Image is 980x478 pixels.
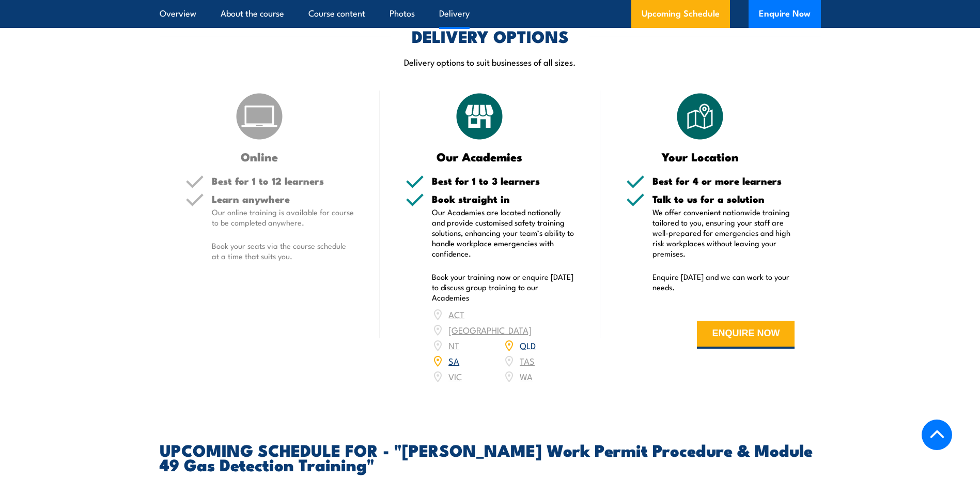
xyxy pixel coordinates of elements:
[652,176,795,186] h5: Best for 4 or more learners
[432,194,574,204] h5: Book straight in
[652,272,795,292] p: Enquire [DATE] and we can work to your needs.
[212,241,354,261] p: Book your seats via the course schedule at a time that suits you.
[448,354,459,367] a: SA
[212,207,354,228] p: Our online training is available for course to be completed anywhere.
[432,272,574,303] p: Book your training now or enquire [DATE] to discuss group training to our Academies
[652,194,795,204] h5: Talk to us for a solution
[406,151,554,162] h3: Our Academies
[626,151,774,162] h3: Your Location
[432,207,574,259] p: Our Academies are located nationally and provide customised safety training solutions, enhancing ...
[160,56,821,68] p: Delivery options to suit businesses of all sizes.
[652,207,795,259] p: We offer convenient nationwide training tailored to you, ensuring your staff are well-prepared fo...
[185,151,334,162] h3: Online
[697,321,795,349] button: ENQUIRE NOW
[412,28,569,43] h2: DELIVERY OPTIONS
[212,194,354,204] h5: Learn anywhere
[212,176,354,186] h5: Best for 1 to 12 learners
[432,176,574,186] h5: Best for 1 to 3 learners
[160,442,821,471] h2: UPCOMING SCHEDULE FOR - "[PERSON_NAME] Work Permit Procedure & Module 49 Gas Detection Training"
[520,339,536,351] a: QLD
